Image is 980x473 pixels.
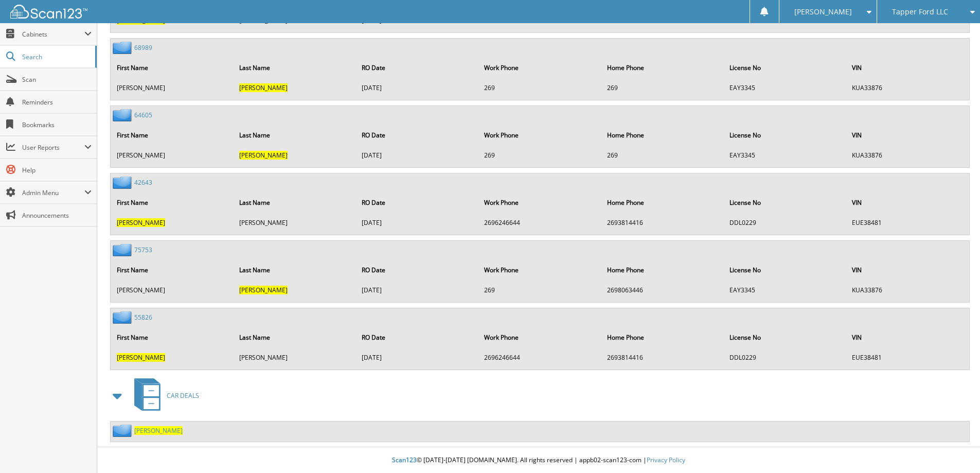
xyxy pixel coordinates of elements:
[134,178,152,187] a: 42643
[357,57,478,78] th: RO Date
[794,9,852,15] span: [PERSON_NAME]
[602,57,723,78] th: Home Phone
[479,147,600,164] td: 269
[602,327,723,348] th: Home Phone
[234,57,355,78] th: Last Name
[113,176,134,189] img: folder2.png
[724,327,846,348] th: License No
[167,391,199,400] span: CAR DEALS
[112,79,233,96] td: [PERSON_NAME]
[134,426,183,435] a: [PERSON_NAME]
[479,57,600,78] th: Work Phone
[113,424,134,437] img: folder2.png
[357,147,478,164] td: [DATE]
[724,349,846,366] td: DDL0229
[724,282,846,299] td: EAY3345
[112,57,233,78] th: First Name
[724,259,846,281] th: License No
[357,192,478,213] th: RO Date
[22,52,90,61] span: Search
[847,125,968,146] th: VIN
[724,192,846,213] th: License No
[357,214,478,231] td: [DATE]
[479,79,600,96] td: 269
[134,43,152,52] a: 68989
[234,327,355,348] th: Last Name
[239,83,288,92] span: [PERSON_NAME]
[357,349,478,366] td: [DATE]
[134,111,152,119] a: 64605
[239,286,288,294] span: [PERSON_NAME]
[113,243,134,256] img: folder2.png
[847,259,968,281] th: VIN
[22,211,92,220] span: Announcements
[724,147,846,164] td: EAY3345
[847,282,968,299] td: KUA33876
[234,125,355,146] th: Last Name
[602,349,723,366] td: 2693814416
[239,151,288,160] span: [PERSON_NAME]
[113,109,134,121] img: folder2.png
[22,166,92,174] span: Help
[479,259,600,281] th: Work Phone
[724,79,846,96] td: EAY3345
[10,5,87,19] img: scan123-logo-white.svg
[112,282,233,299] td: [PERSON_NAME]
[479,125,600,146] th: Work Phone
[847,214,968,231] td: EUE38481
[134,313,152,322] a: 55826
[602,147,723,164] td: 269
[479,327,600,348] th: Work Phone
[112,259,233,281] th: First Name
[724,57,846,78] th: License No
[357,282,478,299] td: [DATE]
[357,259,478,281] th: RO Date
[97,448,980,473] div: © [DATE]-[DATE] [DOMAIN_NAME]. All rights reserved | appb02-scan123-com |
[602,259,723,281] th: Home Phone
[602,214,723,231] td: 2693814416
[234,192,355,213] th: Last Name
[602,282,723,299] td: 2698063446
[112,192,233,213] th: First Name
[22,30,84,39] span: Cabinets
[647,456,685,464] a: Privacy Policy
[847,79,968,96] td: KUA33876
[22,98,92,107] span: Reminders
[112,147,233,164] td: [PERSON_NAME]
[724,125,846,146] th: License No
[847,147,968,164] td: KUA33876
[892,9,948,15] span: Tapper Ford LLC
[602,125,723,146] th: Home Phone
[357,327,478,348] th: RO Date
[602,79,723,96] td: 269
[234,349,355,366] td: [PERSON_NAME]
[22,120,92,129] span: Bookmarks
[847,327,968,348] th: VIN
[234,214,355,231] td: [PERSON_NAME]
[479,192,600,213] th: Work Phone
[22,188,84,197] span: Admin Menu
[113,41,134,54] img: folder2.png
[479,349,600,366] td: 2696246644
[113,311,134,324] img: folder2.png
[479,214,600,231] td: 2696246644
[128,375,199,416] a: CAR DEALS
[234,259,355,281] th: Last Name
[847,349,968,366] td: EUE38481
[847,192,968,213] th: VIN
[22,143,84,152] span: User Reports
[479,282,600,299] td: 269
[392,456,417,464] span: Scan123
[602,192,723,213] th: Home Phone
[22,75,92,84] span: Scan
[847,57,968,78] th: VIN
[357,79,478,96] td: [DATE]
[357,125,478,146] th: RO Date
[117,353,165,362] span: [PERSON_NAME]
[134,246,152,254] a: 75753
[724,214,846,231] td: DDL0229
[117,218,165,227] span: [PERSON_NAME]
[112,125,233,146] th: First Name
[112,327,233,348] th: First Name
